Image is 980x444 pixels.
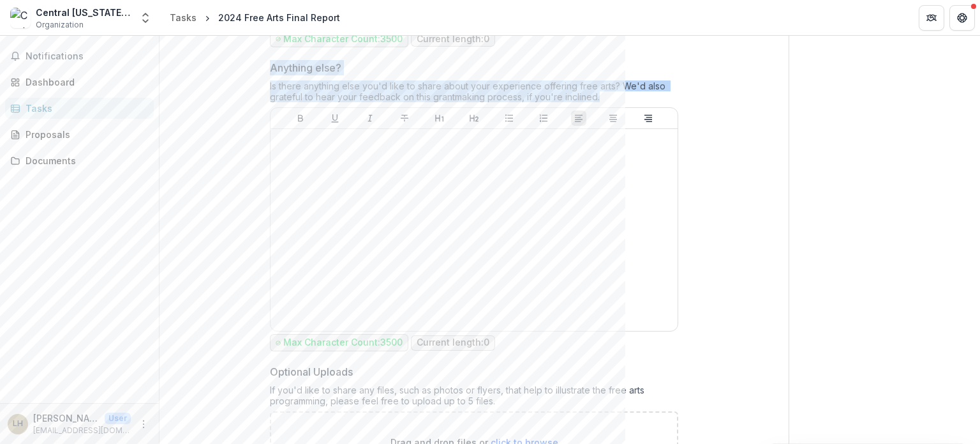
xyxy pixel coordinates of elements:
button: Bold [293,111,308,126]
span: Notifications [26,51,149,62]
div: 2024 Free Arts Final Report [218,11,340,24]
p: Max Character Count: 3500 [283,337,403,348]
button: Strike [397,111,412,126]
nav: breadcrumb [165,8,345,27]
div: Central [US_STATE] Council on Aging [36,6,131,19]
button: Align Center [605,111,621,126]
img: Central Vermont Council on Aging [10,8,31,28]
button: Open entity switcher [137,5,154,31]
button: Notifications [5,46,154,66]
a: Tasks [165,8,202,27]
p: Max Character Count: 3500 [283,34,403,45]
button: Ordered List [536,111,551,126]
div: If you'd like to share any files, such as photos or flyers, that help to illustrate the free arts... [270,385,678,411]
a: Dashboard [5,72,154,93]
p: Current length: 0 [417,34,489,45]
p: Current length: 0 [417,337,489,348]
p: Optional Uploads [270,364,353,379]
button: Underline [327,111,343,126]
div: Proposals [26,128,144,141]
button: Italicize [362,111,378,126]
button: Partners [919,5,944,31]
div: Tasks [26,102,144,115]
p: Anything else? [270,60,341,75]
p: User [105,413,131,424]
p: [EMAIL_ADDRESS][DOMAIN_NAME] [33,425,131,436]
button: Get Help [949,5,975,31]
div: Leanne Hoppe [13,420,23,428]
div: Tasks [170,11,197,24]
div: Is there anything else you'd like to share about your experience offering free arts? We'd also gr... [270,80,678,107]
a: Tasks [5,98,154,119]
div: Documents [26,154,144,167]
button: Bullet List [501,111,517,126]
button: Heading 2 [466,111,482,126]
button: Align Right [641,111,656,126]
button: Align Left [571,111,586,126]
button: More [136,417,151,432]
button: Heading 1 [432,111,447,126]
div: Dashboard [26,75,144,89]
p: [PERSON_NAME] [33,411,100,425]
span: Organization [36,19,84,31]
a: Proposals [5,124,154,145]
a: Documents [5,150,154,171]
